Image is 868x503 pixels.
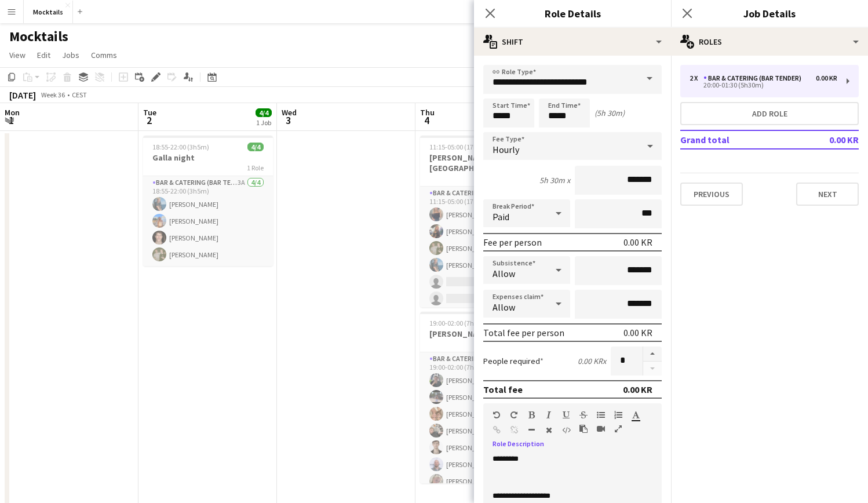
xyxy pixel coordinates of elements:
[597,424,605,433] button: Insert video
[632,410,640,420] button: Text Color
[643,347,662,362] button: Increase
[143,176,273,266] app-card-role: Bar & Catering (Bar Tender)3A4/418:55-22:00 (3h5m)[PERSON_NAME][PERSON_NAME][PERSON_NAME][PERSON_...
[420,136,550,307] app-job-card: 11:15-05:00 (17h45m) (Fri)4/8[PERSON_NAME] fra [GEOGRAPHIC_DATA] til [GEOGRAPHIC_DATA]1 RoleBar &...
[493,410,501,420] button: Undo
[597,410,605,420] button: Unordered List
[545,425,553,435] button: Clear Formatting
[671,6,868,21] h3: Job Details
[680,183,743,206] button: Previous
[143,107,156,118] span: Tue
[5,48,30,63] a: View
[474,28,671,56] div: Shift
[86,48,122,63] a: Comms
[152,143,209,151] span: 18:55-22:00 (3h5m)
[247,143,264,151] span: 4/4
[562,425,570,435] button: HTML Code
[671,28,868,56] div: Roles
[623,384,652,395] div: 0.00 KR
[545,410,553,420] button: Italic
[38,90,67,99] span: Week 36
[539,175,570,185] div: 5h 30m x
[562,410,570,420] button: Underline
[247,163,264,172] span: 1 Role
[72,90,87,99] div: CEST
[3,114,20,127] span: 1
[578,356,606,366] div: 0.00 KR x
[91,50,117,60] span: Comms
[62,50,79,60] span: Jobs
[429,143,506,151] span: 11:15-05:00 (17h45m) (Fri)
[493,211,509,223] span: Paid
[680,130,791,149] td: Grand total
[527,410,535,420] button: Bold
[280,114,297,127] span: 3
[493,144,519,155] span: Hourly
[579,410,588,420] button: Strikethrough
[483,327,564,338] div: Total fee per person
[614,424,622,433] button: Fullscreen
[418,114,435,127] span: 4
[5,107,20,118] span: Mon
[623,327,652,338] div: 0.00 KR
[32,48,55,63] a: Edit
[595,108,625,118] div: (5h 30m)
[429,319,490,327] span: 19:00-02:00 (7h) (Fri)
[680,102,859,125] button: Add role
[579,424,588,433] button: Paste as plain text
[57,48,84,63] a: Jobs
[474,6,671,21] h3: Role Details
[420,329,550,339] h3: [PERSON_NAME]
[9,89,36,101] div: [DATE]
[510,410,518,420] button: Redo
[37,50,50,60] span: Edit
[9,50,25,60] span: View
[282,107,297,118] span: Wed
[796,183,859,206] button: Next
[816,74,837,82] div: 0.00 KR
[493,301,515,313] span: Allow
[527,425,535,435] button: Horizontal Line
[690,82,837,88] div: 20:00-01:30 (5h30m)
[791,130,859,149] td: 0.00 KR
[483,384,523,395] div: Total fee
[420,312,550,483] app-job-card: 19:00-02:00 (7h) (Fri)8/19[PERSON_NAME]1 RoleBar & Catering (Bar Tender)8/1919:00-02:00 (7h)[PERS...
[420,187,550,344] app-card-role: Bar & Catering (Bar Tender)4/811:15-05:00 (17h45m)[PERSON_NAME][PERSON_NAME][PERSON_NAME][PERSON_...
[493,268,515,279] span: Allow
[143,152,273,163] h3: Galla night
[420,107,435,118] span: Thu
[690,74,703,82] div: 2 x
[143,136,273,266] app-job-card: 18:55-22:00 (3h5m)4/4Galla night1 RoleBar & Catering (Bar Tender)3A4/418:55-22:00 (3h5m)[PERSON_N...
[420,152,550,173] h3: [PERSON_NAME] fra [GEOGRAPHIC_DATA] til [GEOGRAPHIC_DATA]
[256,108,272,117] span: 4/4
[614,410,622,420] button: Ordered List
[703,74,806,82] div: Bar & Catering (Bar Tender)
[9,28,68,45] h1: Mocktails
[483,236,542,248] div: Fee per person
[623,236,652,248] div: 0.00 KR
[24,1,73,23] button: Mocktails
[256,118,271,127] div: 1 Job
[483,356,544,366] label: People required
[141,114,156,127] span: 2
